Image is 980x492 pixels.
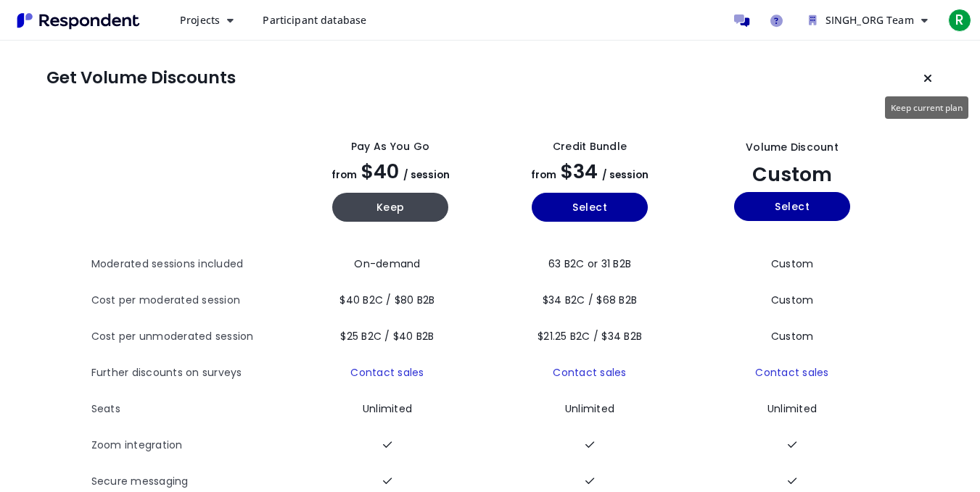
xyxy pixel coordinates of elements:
[361,158,399,185] span: $40
[340,329,434,343] span: $25 B2C / $40 B2B
[771,293,814,307] span: Custom
[913,64,942,93] button: Keep current plan
[543,293,637,307] span: $34 B2C / $68 B2B
[332,193,448,222] button: Keep current yearly payg plan
[561,158,598,185] span: $34
[354,257,420,271] span: On-demand
[350,365,424,380] a: Contact sales
[251,7,378,33] a: Participant database
[168,7,245,33] button: Projects
[762,6,791,35] a: Help and support
[553,365,626,380] a: Contact sales
[746,140,839,155] div: Volume Discount
[565,401,614,416] span: Unlimited
[351,139,429,154] div: Pay as you go
[771,257,814,271] span: Custom
[771,329,814,343] span: Custom
[728,6,757,35] a: Message participants
[91,246,291,283] th: Moderated sessions included
[548,257,631,271] span: 63 B2C or 31 B2B
[553,139,627,154] div: Credit Bundle
[945,7,974,33] button: R
[948,9,971,32] span: R
[797,7,939,33] button: SINGH_ORG Team
[767,401,817,416] span: Unlimited
[91,319,291,355] th: Cost per unmoderated session
[263,13,366,27] span: Participant database
[91,391,291,428] th: Seats
[91,428,291,464] th: Zoom integration
[180,13,220,27] span: Projects
[91,355,291,391] th: Further discounts on surveys
[602,168,648,182] span: / session
[734,192,850,221] button: Select yearly custom_static plan
[12,9,145,33] img: Respondent
[531,168,556,182] span: from
[538,329,642,343] span: $21.25 B2C / $34 B2B
[339,293,435,307] span: $40 B2C / $80 B2B
[403,168,450,182] span: / session
[891,101,963,113] span: Keep current plan
[752,161,832,188] span: Custom
[363,401,412,416] span: Unlimited
[332,168,357,182] span: from
[46,68,236,88] h1: Get Volume Discounts
[532,193,648,222] button: Select yearly basic plan
[755,365,828,380] a: Contact sales
[91,283,291,319] th: Cost per moderated session
[825,13,914,27] span: SINGH_ORG Team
